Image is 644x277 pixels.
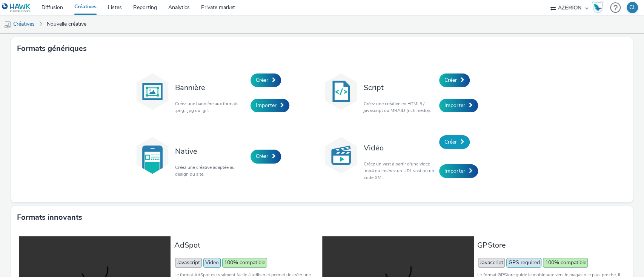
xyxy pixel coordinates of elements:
a: Créer [439,135,470,149]
a: Importer [439,99,478,112]
h3: Formats innovants [17,212,82,223]
h3: AdSpot [174,240,318,250]
span: Javascript [175,258,202,268]
span: Créer [256,153,268,160]
img: code.svg [322,73,360,110]
span: Créer [256,77,268,84]
h3: Vidéo [364,143,435,153]
span: 100% compatible [543,258,588,268]
p: Créez une bannière aux formats .png, .jpg ou .gif. [175,100,247,114]
h3: Bannière [175,83,247,93]
img: mobile [4,21,11,28]
span: Importer [256,102,277,109]
img: banner.svg [134,73,171,110]
a: Hawk Academy [592,2,606,14]
span: GPS required [506,258,541,268]
img: video.svg [322,136,360,174]
span: Video [203,258,221,268]
span: Importer [444,167,465,174]
h3: GPStore [477,240,621,250]
span: Importer [444,102,465,109]
img: Hawk Academy [592,2,603,14]
p: Créez un vast à partir d'une video .mp4 ou insérez un URL vast ou un code XML. [364,161,435,181]
img: undefined Logo [2,3,31,12]
a: Créer [251,73,281,87]
div: CL [629,2,636,13]
a: Importer [251,99,289,112]
span: Créer [444,138,457,145]
h3: Script [364,83,435,93]
img: native.svg [134,136,171,174]
a: Importer [439,164,478,178]
a: Créer [251,150,281,163]
p: Créez une créative en HTML5 / javascript ou MRAID (rich media). [364,100,435,114]
h3: Native [175,146,247,156]
span: 100% compatible [222,258,267,268]
h3: Formats génériques [17,43,87,54]
a: Créer [439,73,470,87]
span: Javascript [478,258,505,268]
p: Créez une créative adaptée au design du site. [175,164,247,178]
a: Nouvelle créative [43,15,90,33]
span: Créer [444,77,457,84]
